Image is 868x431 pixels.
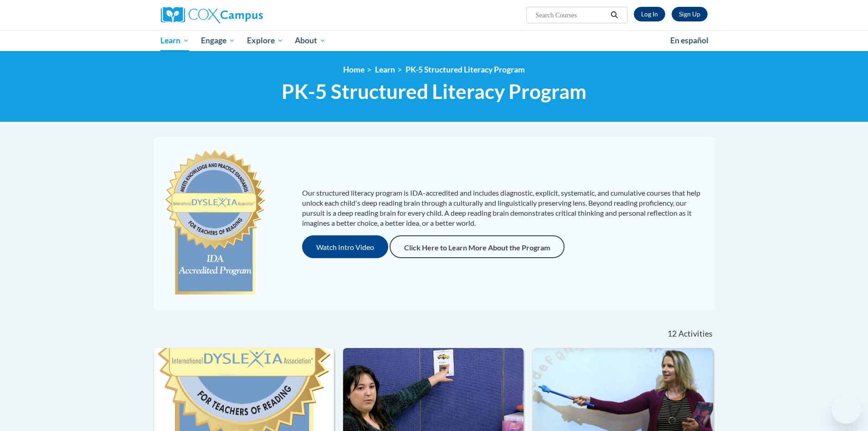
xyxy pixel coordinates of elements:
[302,235,388,258] button: Watch Intro Video
[672,7,708,21] a: Register
[201,35,235,46] span: Engage
[160,35,189,46] span: Learn
[295,35,326,46] span: About
[832,395,861,424] iframe: Button to launch messaging window
[406,65,525,74] a: PK-5 Structured Literacy Program
[163,145,267,301] img: c477cda6-e343-453b-bfce-d6f9e9818e1c.png
[282,79,586,104] span: PK-5 Structured Literacy Program
[670,36,709,45] span: En español
[155,30,195,51] a: Learn
[302,188,705,228] p: Our structured literacy program is IDA-accredited and includes diagnostic, explicit, systematic, ...
[343,65,365,74] a: Home
[147,30,721,51] div: Main menu
[668,329,677,339] span: 12
[375,65,395,74] a: Learn
[241,30,289,51] a: Explore
[534,10,607,21] input: Search Courses
[634,7,665,21] a: Log In
[664,31,714,50] a: En español
[390,235,565,258] a: Click Here to Learn More About the Program
[289,30,332,51] a: About
[607,10,621,21] button: Search
[247,35,283,46] span: Explore
[678,329,713,339] span: Activities
[195,30,241,51] a: Engage
[161,7,334,23] a: Cox Campus
[161,7,263,23] img: Cox Campus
